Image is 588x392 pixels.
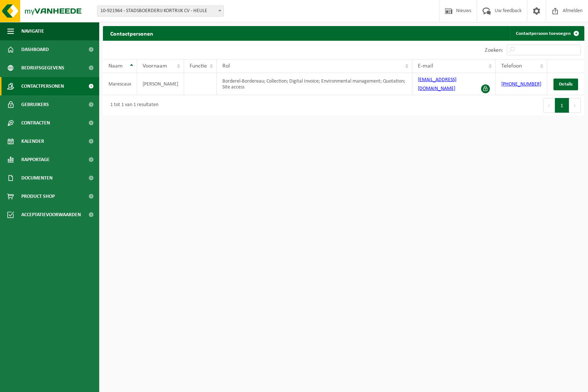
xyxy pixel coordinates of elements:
[501,63,522,69] span: Telefoon
[559,82,573,87] span: Details
[21,114,50,132] span: Contracten
[21,95,49,114] span: Gebruikers
[143,63,167,69] span: Voornaam
[222,63,230,69] span: Rol
[418,63,433,69] span: E-mail
[543,98,555,113] button: Previous
[21,169,53,187] span: Documenten
[97,6,224,17] span: 10-921964 - STADSBOERDERIJ KORTRIJK CV - HEULE
[107,99,158,112] div: 1 tot 1 van 1 resultaten
[510,26,584,41] a: Contactpersoon toevoegen
[103,26,161,40] h2: Contactpersonen
[569,98,581,113] button: Next
[103,73,137,95] td: Marescaux
[21,22,44,40] span: Navigatie
[108,63,123,69] span: Naam
[217,73,412,95] td: Borderel-Bordereau; Collection; Digital Invoice; Environmental management; Quotation; Site access
[553,79,578,90] a: Details
[418,77,456,91] a: [EMAIL_ADDRESS][DOMAIN_NAME]
[21,150,50,169] span: Rapportage
[21,132,44,150] span: Kalender
[137,73,184,95] td: [PERSON_NAME]
[501,81,541,87] a: [PHONE_NUMBER]
[555,98,569,113] button: 1
[21,77,64,95] span: Contactpersonen
[190,63,207,69] span: Functie
[21,40,49,59] span: Dashboard
[97,6,223,16] span: 10-921964 - STADSBOERDERIJ KORTRIJK CV - HEULE
[485,47,503,53] label: Zoeken:
[21,187,55,206] span: Product Shop
[21,206,81,224] span: Acceptatievoorwaarden
[21,59,64,77] span: Bedrijfsgegevens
